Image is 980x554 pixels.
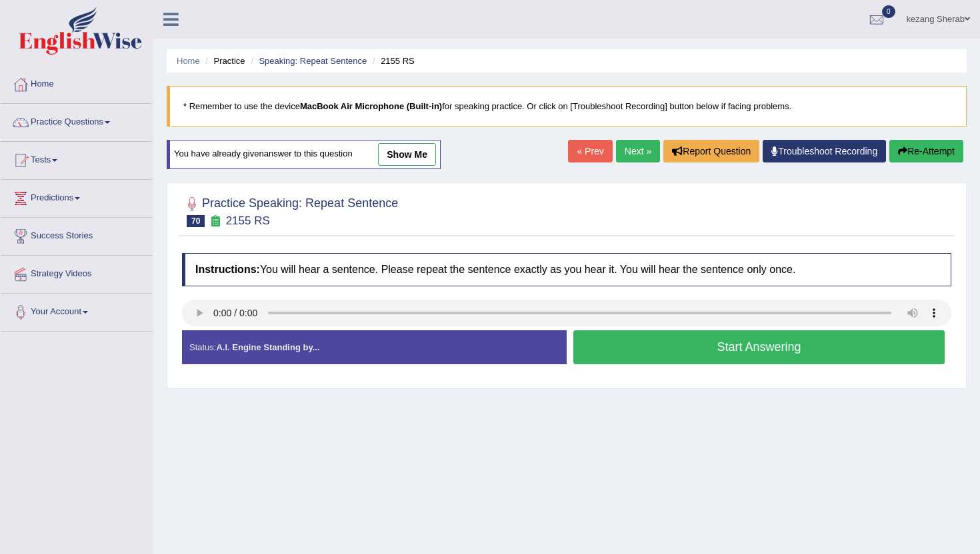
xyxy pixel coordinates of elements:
[616,140,660,162] a: Next »
[1,294,153,327] a: Your Account
[663,140,759,162] button: Report Question
[208,215,222,228] small: Exam occurring question
[1,142,153,175] a: Tests
[882,5,895,18] span: 0
[1,66,153,99] a: Home
[1,256,153,289] a: Strategy Videos
[300,101,442,111] b: MacBook Air Microphone (Built-in)
[573,330,945,364] button: Start Answering
[182,253,951,286] h4: You will hear a sentence. Please repeat the sentence exactly as you hear it. You will hear the se...
[182,194,398,227] h2: Practice Speaking: Repeat Sentence
[568,140,612,162] a: « Prev
[226,214,270,227] small: 2155 RS
[167,140,441,169] div: You have already given answer to this question
[378,143,436,166] a: show me
[1,180,153,213] a: Predictions
[177,56,200,66] a: Home
[187,215,205,227] span: 70
[202,55,245,67] li: Practice
[763,140,886,162] a: Troubleshoot Recording
[1,104,153,137] a: Practice Questions
[1,218,153,251] a: Success Stories
[216,342,319,352] strong: A.I. Engine Standing by...
[195,264,260,275] b: Instructions:
[369,55,415,67] li: 2155 RS
[889,140,963,162] button: Re-Attempt
[182,330,567,364] div: Status:
[259,56,367,66] a: Speaking: Repeat Sentence
[167,86,967,127] blockquote: * Remember to use the device for speaking practice. Or click on [Troubleshoot Recording] button b...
